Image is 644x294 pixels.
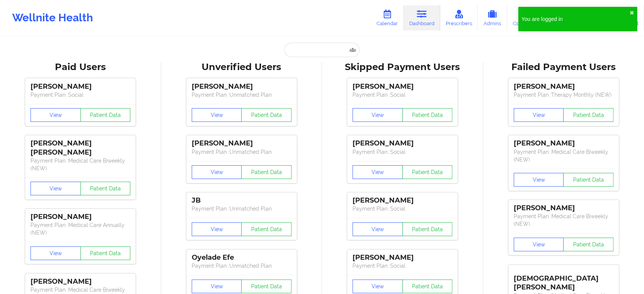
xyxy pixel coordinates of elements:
p: Payment Plan : Medical Care Biweekly (NEW) [514,148,614,163]
button: View [352,108,403,122]
a: Calendar [371,5,404,30]
button: View [192,222,242,236]
div: Paid Users [5,61,156,73]
p: Payment Plan : Medical Care Biweekly (NEW) [30,157,130,172]
div: [PERSON_NAME] [514,139,614,148]
button: Patient Data [241,280,292,293]
p: Payment Plan : Social [352,262,452,270]
button: Patient Data [80,182,131,195]
button: View [30,182,81,195]
button: View [30,108,81,122]
p: Payment Plan : Social [352,148,452,156]
div: You are logged in [521,15,630,23]
button: View [352,280,403,293]
div: Skipped Payment Users [327,61,478,73]
button: View [352,165,403,179]
button: Patient Data [241,222,292,236]
button: Patient Data [80,246,131,260]
div: [PERSON_NAME] [30,213,130,221]
p: Payment Plan : Unmatched Plan [192,262,292,270]
button: View [192,165,242,179]
button: View [514,173,564,187]
a: Dashboard [404,5,440,30]
p: Payment Plan : Social [30,91,130,99]
div: [PERSON_NAME] [514,204,614,213]
div: [PERSON_NAME] [192,82,292,91]
button: Patient Data [563,173,614,187]
p: Payment Plan : Social [352,91,452,99]
div: Failed Payment Users [489,61,639,73]
div: [PERSON_NAME] [30,82,130,91]
div: [PERSON_NAME] [352,82,452,91]
button: View [514,238,564,251]
p: Payment Plan : Therapy Monthly (NEW) [514,91,614,99]
div: JB [192,196,292,205]
button: View [352,222,403,236]
div: [PERSON_NAME] [352,196,452,205]
a: Admins [477,5,507,30]
p: Payment Plan : Unmatched Plan [192,91,292,99]
button: View [192,280,242,293]
div: [PERSON_NAME] [514,82,614,91]
button: Patient Data [402,165,453,179]
a: Prescribers [440,5,478,30]
p: Payment Plan : Medical Care Annually (NEW) [30,221,130,236]
button: Patient Data [80,108,131,122]
button: View [514,108,564,122]
button: Patient Data [241,165,292,179]
button: Patient Data [402,280,453,293]
button: View [30,246,81,260]
button: Patient Data [402,222,453,236]
p: Payment Plan : Unmatched Plan [192,148,292,156]
div: Oyelade Efe [192,253,292,262]
div: [DEMOGRAPHIC_DATA][PERSON_NAME] [514,268,614,292]
button: Patient Data [563,108,614,122]
div: Unverified Users [167,61,317,73]
button: Patient Data [563,238,614,251]
p: Payment Plan : Medical Care Biweekly (NEW) [514,213,614,228]
p: Payment Plan : Unmatched Plan [192,205,292,213]
div: [PERSON_NAME] [352,139,452,148]
button: View [192,108,242,122]
div: [PERSON_NAME] [PERSON_NAME] [30,139,130,157]
div: [PERSON_NAME] [352,253,452,262]
a: Coaches [507,5,539,30]
div: [PERSON_NAME] [192,139,292,148]
div: [PERSON_NAME] [30,277,130,286]
p: Payment Plan : Social [352,205,452,213]
button: Patient Data [402,108,453,122]
button: Patient Data [241,108,292,122]
button: close [630,10,634,16]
